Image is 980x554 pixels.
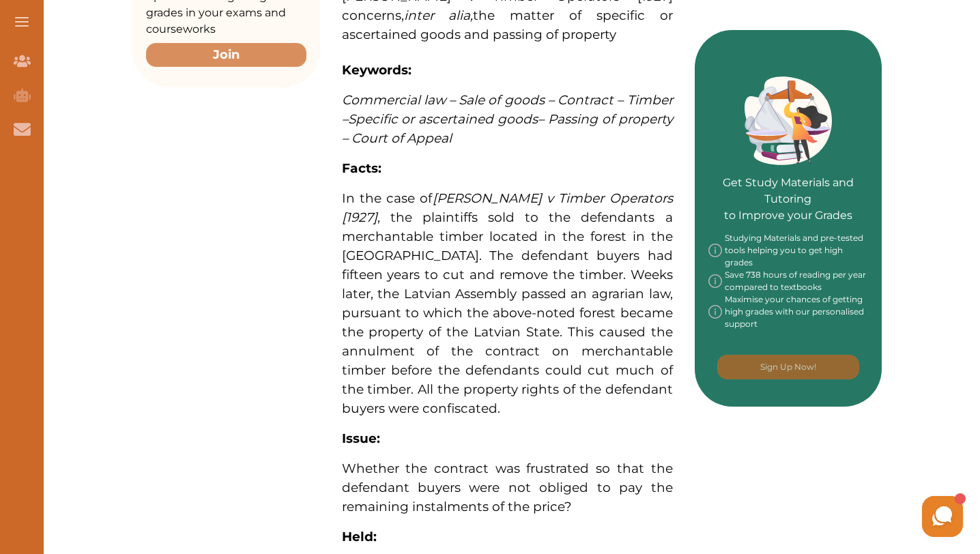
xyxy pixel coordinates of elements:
[708,269,869,293] div: Save 738 hours of reading per year compared to textbooks
[342,190,673,225] span: [PERSON_NAME] v Timber Operators [1927]
[708,136,869,224] p: Get Study Materials and Tutoring to Improve your Grades
[717,355,859,379] button: [object Object]
[342,190,673,416] span: In the case of , the plaintiffs sold to the defendants a merchantable timber located in the fores...
[146,43,306,67] button: Join
[342,92,673,127] span: Commercial law – Sale of goods – Contract – Timber –
[711,461,970,493] iframe: Reviews Badge Ribbon Widget
[342,160,381,176] strong: Facts:
[348,111,538,127] span: Specific or ascertained goods
[760,361,816,373] p: Sign Up Now!
[342,431,380,446] strong: Issue:
[708,232,722,269] img: info-img
[404,8,474,23] em: inter alia,
[708,232,869,269] div: Studying Materials and pre-tested tools helping you to get high grades
[745,76,832,165] img: Green card image
[708,269,722,293] img: info-img
[708,293,722,330] img: info-img
[342,461,673,514] span: Whether the contract was frustrated so that the defendant buyers were not obliged to pay the rema...
[708,293,869,330] div: Maximise your chances of getting high grades with our personalised support
[342,62,412,78] strong: Keywords:
[342,529,377,544] strong: Held:
[652,493,966,540] iframe: HelpCrunch
[342,111,673,146] span: – Passing of property – Court of Appeal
